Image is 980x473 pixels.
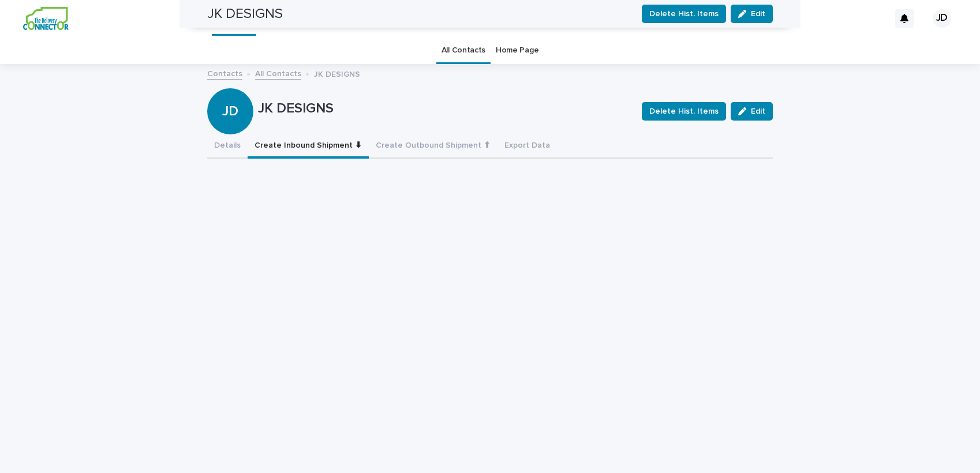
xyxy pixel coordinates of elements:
button: Delete Hist. Items [642,102,726,121]
button: Create Inbound Shipment ⬇ [248,134,369,159]
img: aCWQmA6OSGG0Kwt8cj3c [23,7,69,30]
div: JD [207,57,253,119]
button: Export Data [498,134,557,159]
a: All Contacts [255,66,301,80]
button: Details [207,134,248,159]
button: Create Outbound Shipment ⬆ [369,134,498,159]
span: Delete Hist. Items [649,106,719,117]
p: JK DESIGNS [258,100,633,117]
a: Home Page [496,37,538,64]
a: Contacts [207,66,242,80]
a: All Contacts [442,37,485,64]
span: Edit [751,107,765,115]
p: JK DESIGNS [314,67,360,80]
div: JD [933,9,951,28]
button: Edit [731,102,773,121]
